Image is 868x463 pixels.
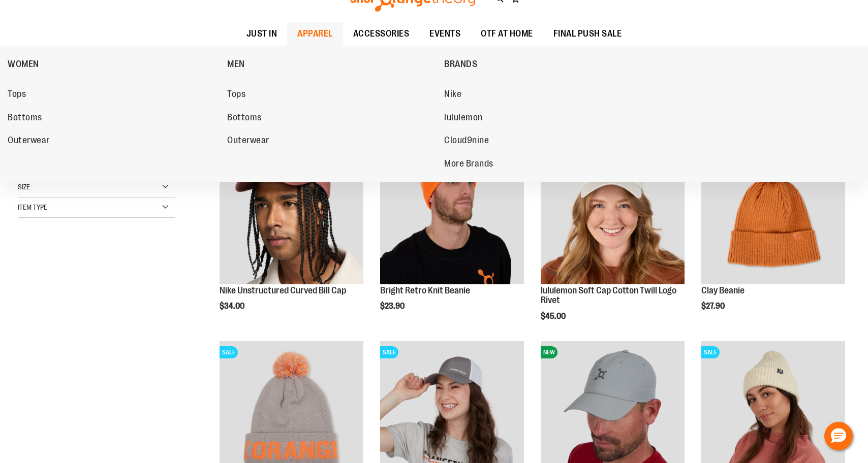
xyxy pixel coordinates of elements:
span: BRANDS [444,59,477,72]
a: Clay Beanie [701,285,745,295]
span: FINAL PUSH SALE [553,22,622,45]
span: WOMEN [8,59,39,72]
a: ACCESSORIES [343,22,420,45]
span: $23.90 [380,302,406,311]
a: EVENTS [419,22,471,46]
span: MEN [227,59,245,72]
div: product [536,135,690,347]
span: SALE [701,346,720,358]
span: Nike [444,89,461,102]
span: Outerwear [8,135,50,148]
a: Main view of 2024 Convention lululemon Soft Cap Cotton Twill Logo Rivet [541,140,685,285]
span: OTF AT HOME [481,22,533,45]
img: Bright Retro Knit Beanie [380,140,524,284]
span: $27.90 [701,302,726,311]
span: SALE [220,346,238,358]
span: NEW [541,346,557,358]
span: Size [18,183,30,191]
a: OTF AT HOME [471,22,543,46]
div: product [375,135,529,337]
span: ACCESSORIES [353,22,410,45]
span: APPAREL [297,22,333,45]
a: APPAREL [287,22,343,46]
a: Bright Retro Knit Beanie [380,285,470,295]
div: product [696,135,850,337]
img: Nike Unstructured Curved Bill Cap [220,140,363,284]
a: Nike Unstructured Curved Bill Cap [220,285,346,295]
span: Bottoms [227,112,262,125]
span: More Brands [444,158,493,171]
span: lululemon [444,112,483,125]
span: SALE [380,346,398,358]
a: BRANDS [444,51,659,77]
span: EVENTS [429,22,460,45]
a: WOMEN [8,51,222,77]
span: Item Type [18,203,47,211]
a: Clay Beanie [701,140,845,285]
span: $45.00 [541,312,567,321]
img: Clay Beanie [701,140,845,284]
a: Nike Unstructured Curved Bill Cap [220,140,363,285]
span: Bottoms [8,112,42,125]
a: Bright Retro Knit Beanie [380,140,524,285]
a: FINAL PUSH SALE [543,22,632,46]
span: Tops [8,89,26,102]
span: Outerwear [227,135,269,148]
span: Tops [227,89,245,102]
button: Hello, have a question? Let’s chat. [824,422,853,450]
a: lululemon Soft Cap Cotton Twill Logo Rivet [541,285,676,306]
div: product [214,135,368,337]
img: Main view of 2024 Convention lululemon Soft Cap Cotton Twill Logo Rivet [541,140,685,284]
span: $34.00 [220,302,246,311]
a: JUST IN [236,22,288,46]
span: Cloud9nine [444,135,489,148]
a: MEN [227,51,439,77]
span: JUST IN [246,22,277,45]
